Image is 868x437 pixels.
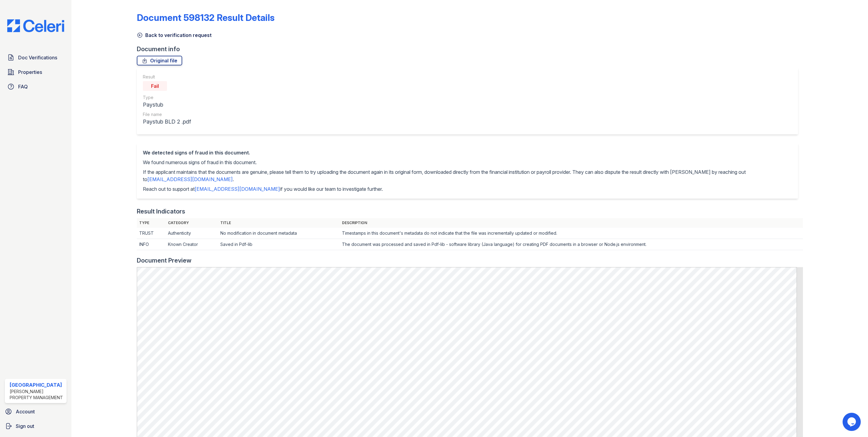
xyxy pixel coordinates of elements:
[340,239,803,250] td: The document was processed and saved in Pdf-lib - software library (Java language) for creating P...
[18,83,28,90] span: FAQ
[340,218,803,228] th: Description
[5,66,67,78] a: Properties
[195,186,280,192] a: [EMAIL_ADDRESS][DOMAIN_NAME]
[218,239,340,250] td: Saved in Pdf-lib
[137,239,166,250] td: INFO
[16,408,35,415] span: Account
[143,111,191,118] div: File name
[5,51,67,64] a: Doc Verifications
[166,228,218,239] td: Authenticity
[18,54,57,61] span: Doc Verifications
[143,159,792,166] p: We found numerous signs of fraud in this document.
[137,45,803,53] div: Document info
[137,218,166,228] th: Type
[143,101,191,109] div: Paystub
[137,207,185,216] div: Result Indicators
[166,218,218,228] th: Category
[143,149,792,156] div: We detected signs of fraud in this document.
[143,74,191,80] div: Result
[143,81,167,91] div: Fail
[2,420,69,432] a: Sign out
[18,68,42,76] span: Properties
[10,381,64,389] div: [GEOGRAPHIC_DATA]
[137,12,275,23] a: Document 598132 Result Details
[10,389,64,401] div: [PERSON_NAME] Property Management
[137,256,192,265] div: Document Preview
[143,168,792,183] p: If the applicant maintains that the documents are genuine, please tell them to try uploading the ...
[143,185,792,193] p: Reach out to support at if you would like our team to investigate further.
[843,413,862,431] iframe: chat widget
[218,218,340,228] th: Title
[340,228,803,239] td: Timestamps in this document's metadata do not indicate that the file was incrementally updated or...
[166,239,218,250] td: Known Creator
[143,94,191,101] div: Type
[137,31,212,39] a: Back to verification request
[16,422,34,430] span: Sign out
[147,176,233,182] a: [EMAIL_ADDRESS][DOMAIN_NAME]
[143,118,191,126] div: Paystub BLD 2 .pdf
[2,406,69,418] a: Account
[137,56,182,65] a: Original file
[233,176,234,182] span: .
[218,228,340,239] td: No modification in document metadata
[137,228,166,239] td: TRUST
[5,81,67,93] a: FAQ
[2,19,69,32] img: CE_Logo_Blue-a8612792a0a2168367f1c8372b55b34899dd931a85d93a1a3d3e32e68fde9ad4.png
